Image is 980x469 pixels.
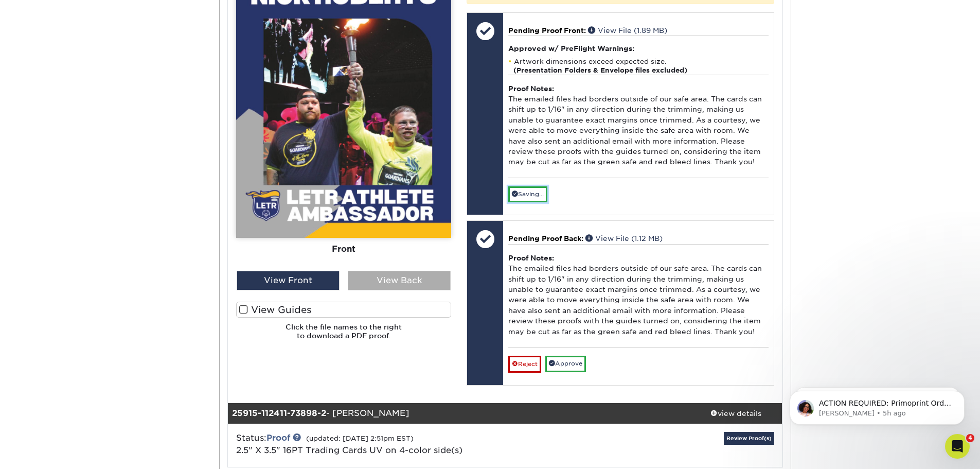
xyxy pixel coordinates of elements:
div: view details [690,408,782,419]
div: The emailed files had borders outside of our safe area. The cards can shift up to 1/16" in any di... [508,244,768,348]
iframe: Intercom notifications message [774,369,980,441]
a: Review Proof(s) [724,432,774,445]
a: Reject [508,356,541,372]
strong: Proof Notes: [508,84,554,93]
strong: 25915-112411-73898-2 [232,408,326,418]
h6: Click the file names to the right to download a PDF proof. [236,323,451,348]
a: Approve [545,356,586,372]
div: View Front [237,271,340,290]
span: Pending Proof Back: [508,234,583,242]
a: view details [690,403,782,424]
strong: Proof Notes: [508,254,554,262]
strong: (Presentation Folders & Envelope files excluded) [513,66,687,74]
div: The emailed files had borders outside of our safe area. The cards can shift up to 1/16" in any di... [508,75,768,178]
a: View File (1.89 MB) [588,26,667,34]
iframe: Intercom live chat [945,434,970,459]
div: Status: [228,432,597,457]
span: 4 [966,434,974,442]
h4: Approved w/ PreFlight Warnings: [508,44,768,53]
small: (updated: [DATE] 2:51pm EST) [306,435,414,442]
a: View File (1.12 MB) [585,234,663,242]
a: 2.5" X 3.5" 16PT Trading Cards UV on 4-color side(s) [236,445,462,455]
div: View Back [348,271,451,290]
div: Front [236,238,451,260]
label: View Guides [236,302,451,318]
a: Proof [266,433,290,443]
li: Artwork dimensions exceed expected size. [508,57,768,75]
span: Pending Proof Front: [508,26,586,34]
a: Saving... [508,186,547,202]
div: - [PERSON_NAME] [228,403,690,424]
